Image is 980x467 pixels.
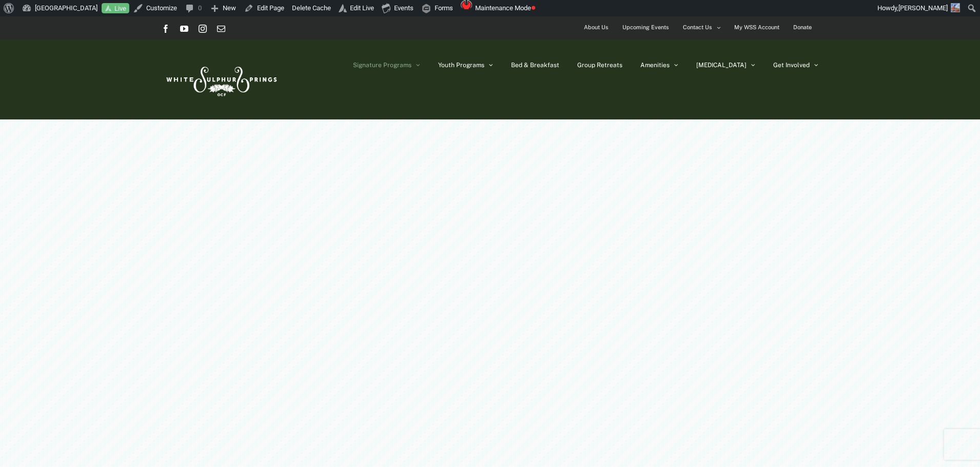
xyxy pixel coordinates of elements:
[793,20,812,35] span: Donate
[102,3,129,14] a: Live
[734,20,779,35] span: My WSS Account
[676,16,727,39] a: Contact Us
[438,39,493,91] a: Youth Programs
[640,62,670,68] span: Amenities
[696,39,755,91] a: [MEDICAL_DATA]
[951,3,960,12] img: SusannePappal-66x66.jpg
[511,39,559,91] a: Bed & Breakfast
[640,39,678,91] a: Amenities
[773,39,818,91] a: Get Involved
[577,16,818,39] nav: Secondary Menu
[898,4,948,12] span: [PERSON_NAME]
[584,20,609,35] span: About Us
[773,62,810,68] span: Get Involved
[577,39,622,91] a: Group Retreats
[577,16,615,39] a: About Us
[353,39,420,91] a: Signature Programs
[622,20,669,35] span: Upcoming Events
[787,16,818,39] a: Donate
[217,25,225,33] a: Email
[511,62,559,68] span: Bed & Breakfast
[162,55,280,104] img: White Sulphur Springs Logo
[199,25,207,33] a: Instagram
[438,62,484,68] span: Youth Programs
[728,16,786,39] a: My WSS Account
[616,16,676,39] a: Upcoming Events
[180,25,188,33] a: YouTube
[162,25,170,33] a: Facebook
[353,62,411,68] span: Signature Programs
[353,39,818,91] nav: Main Menu
[683,20,712,35] span: Contact Us
[696,62,747,68] span: [MEDICAL_DATA]
[577,62,622,68] span: Group Retreats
